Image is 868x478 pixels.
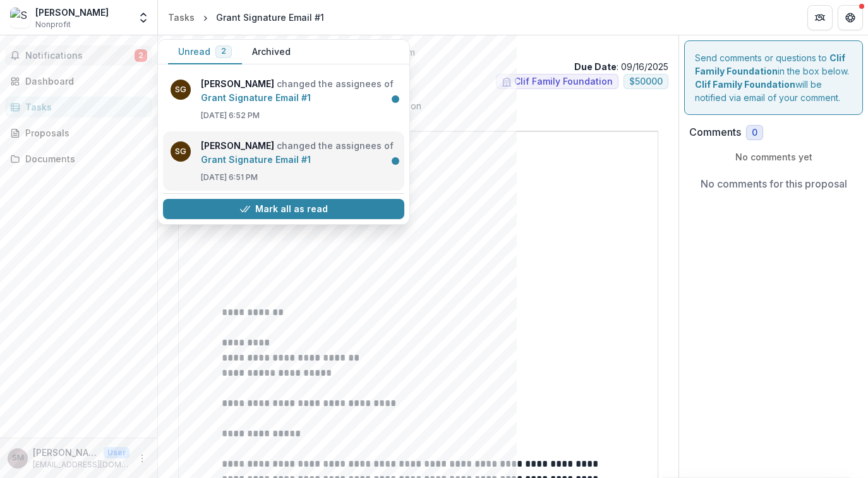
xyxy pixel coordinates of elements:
[807,5,833,30] button: Partners
[33,446,99,459] p: [PERSON_NAME]
[33,459,130,470] p: [EMAIL_ADDRESS][DOMAIN_NAME]
[25,75,142,88] div: Dashboard
[163,199,404,219] button: Mark all as read
[35,6,109,19] div: [PERSON_NAME]
[201,77,397,105] p: changed the assignees of
[221,47,226,56] span: 2
[689,150,858,164] p: No comments yet
[514,76,613,87] span: Clif Family Foundation
[35,19,71,30] span: Nonprofit
[629,76,663,87] span: $ 50000
[10,8,30,28] img: Sam Morse
[135,451,150,466] button: More
[216,11,324,24] div: Grant Signature Email #1
[135,49,147,62] span: 2
[574,61,617,72] strong: Due Date
[838,5,863,30] button: Get Help
[163,8,329,27] nav: breadcrumb
[201,139,397,167] p: changed the assignees of
[5,71,152,92] a: Dashboard
[689,126,741,138] h2: Comments
[201,154,311,165] a: Grant Signature Email #1
[25,51,135,61] span: Notifications
[178,99,658,112] p: : [PERSON_NAME] from Clif Family Foundation
[5,97,152,117] a: Tasks
[5,122,152,143] a: Proposals
[168,45,668,59] p: [PERSON_NAME] - 2025 - Athletic Scholarship Program
[701,176,847,191] p: No comments for this proposal
[574,60,668,73] p: : 09/16/2025
[5,148,152,169] a: Documents
[695,79,795,90] strong: Clif Family Foundation
[168,40,242,64] button: Unread
[25,100,142,114] div: Tasks
[168,11,195,24] div: Tasks
[135,5,152,30] button: Open entity switcher
[163,8,200,27] a: Tasks
[684,40,863,115] div: Send comments or questions to in the box below. will be notified via email of your comment.
[5,45,152,66] button: Notifications2
[25,152,142,165] div: Documents
[25,126,142,140] div: Proposals
[12,454,24,462] div: Sam Morse
[104,447,130,458] p: User
[752,128,757,138] span: 0
[201,92,311,103] a: Grant Signature Email #1
[242,40,301,64] button: Archived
